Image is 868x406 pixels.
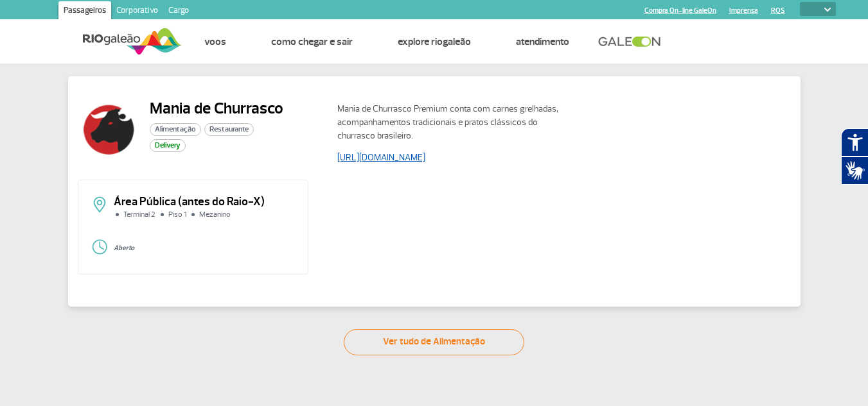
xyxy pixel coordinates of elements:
[190,211,234,219] li: Mezanino
[337,102,569,142] p: Mania de Churrasco Premium conta com carnes grelhadas, acompanhamentos tradicionais e pratos clás...
[204,123,254,136] span: Restaurante
[337,152,425,163] a: [URL][DOMAIN_NAME]
[729,6,758,15] a: Imprensa
[114,196,296,208] p: Área Pública (antes do Raio-X)
[516,35,569,48] a: Atendimento
[841,156,868,185] button: Abrir tradutor de língua de sinais.
[271,35,353,48] a: Como chegar e sair
[204,35,226,48] a: Voos
[111,1,163,22] a: Corporativo
[344,329,524,355] a: Ver tudo de Alimentação
[159,211,190,219] li: Piso 1
[78,99,139,160] img: Mania_de_Churrasco-logo.png
[841,128,868,185] div: Plugin de acessibilidade da Hand Talk.
[114,211,159,219] li: Terminal 2
[150,123,201,136] span: Alimentação
[163,1,194,22] a: Cargo
[841,128,868,156] button: Abrir recursos assistivos.
[150,139,186,152] span: Delivery
[771,6,785,15] a: RQS
[114,244,134,252] strong: Aberto
[58,1,111,22] a: Passageiros
[150,99,283,118] h2: Mania de Churrasco
[644,6,716,15] a: Compra On-line GaleOn
[398,35,471,48] a: Explore RIOgaleão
